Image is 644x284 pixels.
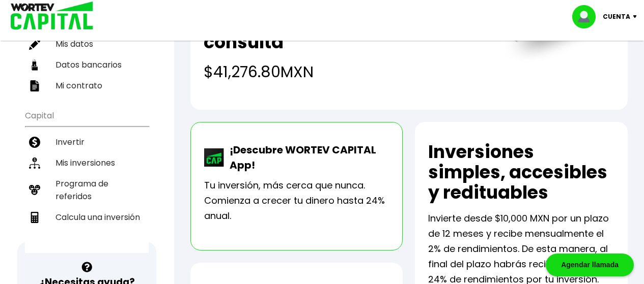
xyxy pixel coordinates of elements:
[603,9,630,24] p: Cuenta
[29,157,40,169] img: inversiones-icon.6695dc30.svg
[25,6,149,96] ul: Perfil
[29,184,40,196] img: recomiendanos-icon.9b8e9327.svg
[25,75,149,96] a: Mi contrato
[25,54,149,75] a: Datos bancarios
[204,148,225,167] img: wortev-capital-app-icon
[25,34,149,54] a: Mis datos
[29,212,40,223] img: calculadora-icon.17d418c4.svg
[225,142,389,173] p: ¡Descubre WORTEV CAPITAL App!
[25,173,149,207] a: Programa de referidos
[546,254,634,276] div: Agendar llamada
[25,132,149,152] a: Invertir
[25,152,149,173] a: Mis inversiones
[29,80,40,91] img: contrato-icon.f2db500c.svg
[204,178,389,224] p: Tu inversión, más cerca que nunca. Comienza a crecer tu dinero hasta 24% anual.
[630,15,644,18] img: icon-down
[29,137,40,148] img: invertir-icon.b3b967d7.svg
[25,207,149,228] a: Calcula una inversión
[204,60,483,83] h4: $41,276.80 MXN
[29,59,40,71] img: datos-icon.10cf9172.svg
[29,39,40,50] img: editar-icon.952d3147.svg
[428,142,614,203] h2: Inversiones simples, accesibles y redituables
[572,5,603,28] img: profile-image
[25,104,149,253] ul: Capital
